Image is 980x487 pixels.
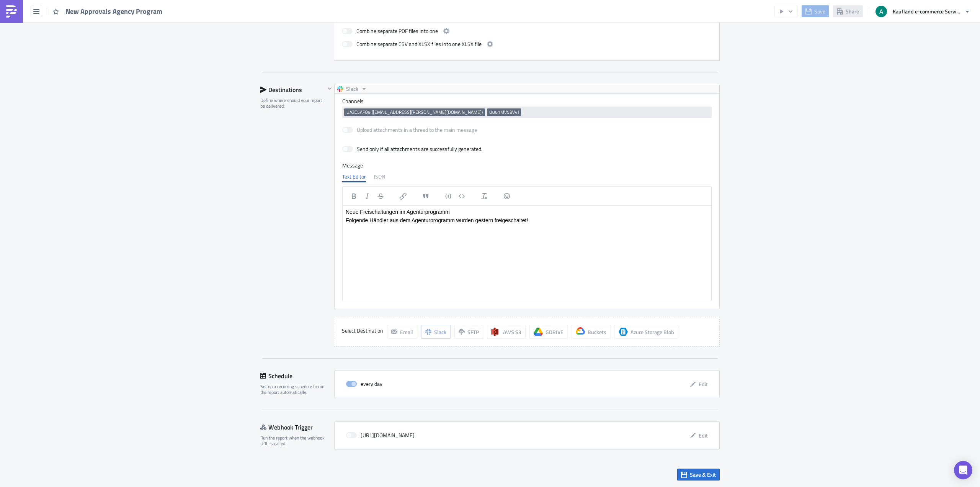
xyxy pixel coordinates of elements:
span: Azure Storage Blob [630,328,674,336]
span: Slack [434,328,446,336]
span: GDRIVE [546,328,563,336]
span: Share [846,7,859,15]
button: Azure Storage BlobAzure Storage Blob [614,325,678,339]
iframe: Rich Text Area [343,206,711,301]
button: Edit [686,430,712,441]
div: Define where should your report be delivered. [260,97,325,109]
div: Run the report when the webhook URL is called. [260,435,329,447]
img: Avatar [875,5,888,18]
button: Bold [347,191,360,202]
div: every day [346,378,382,390]
div: Schedule [260,370,334,382]
button: Clear formatting [478,191,491,202]
span: New Approvals Agency Program [65,7,163,16]
button: Insert code block [455,191,468,202]
button: Hide content [325,84,334,93]
button: GDRIVE [529,325,568,339]
span: Combine separate PDF files into one [356,26,438,36]
button: Slack [421,325,451,339]
div: Webhook Trigger [260,421,334,433]
span: SFTP [467,328,479,336]
span: UAZC5AFQ9 ([EMAIL_ADDRESS][PERSON_NAME][DOMAIN_NAME]) [346,109,483,115]
button: Strikethrough [374,191,387,202]
button: Insert code line [442,191,455,202]
div: Send only if all attachments are successfully generated. [357,146,482,152]
span: Save & Exit [690,471,716,479]
button: Edit [686,378,712,390]
button: Save [802,5,829,17]
span: Save [814,7,825,15]
span: Slack [346,84,358,93]
div: [URL][DOMAIN_NAME] [346,430,415,441]
label: Select Destination [342,325,383,336]
button: Emojis [500,191,513,202]
button: Italic [361,191,374,202]
div: Text Editor [342,171,366,182]
label: Message [342,162,712,169]
button: Save & Exit [677,469,720,480]
div: Destinations [260,84,325,95]
button: Share [833,5,863,17]
button: Insert/edit link [397,191,410,202]
button: Kaufland e-commerce Services GmbH & Co. KG [871,3,974,20]
button: Email [387,325,417,339]
span: Combine separate CSV and XLSX files into one XLSX file [356,39,482,49]
button: SFTP [454,325,483,339]
span: Kaufland e-commerce Services GmbH & Co. KG [893,7,962,15]
span: Email [400,328,413,336]
button: AWS S3 [487,325,526,339]
div: Open Intercom Messenger [954,461,972,479]
label: Channels [342,98,712,105]
span: Edit [699,431,708,439]
span: AWS S3 [503,328,521,336]
span: U061MV5BV4J [489,109,519,115]
span: Buckets [588,328,606,336]
label: Upload attachments in a thread to the main message [342,126,477,133]
div: JSON [374,171,385,182]
img: PushMetrics [5,5,18,18]
div: Set up a recurring schedule to run the report automatically. [260,384,329,395]
span: Azure Storage Blob [619,327,628,336]
button: Blockquote [419,191,432,202]
span: Edit [699,380,708,388]
button: Buckets [572,325,611,339]
button: Slack [335,84,370,93]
